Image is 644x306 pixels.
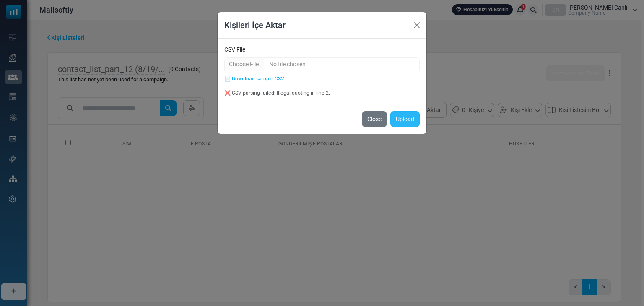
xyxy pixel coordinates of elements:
[362,111,387,127] button: Close
[224,45,245,54] label: CSV File
[410,19,423,31] button: Close
[390,111,420,127] button: Upload
[224,89,420,97] div: ❌ CSV parsing failed: Illegal quoting in line 2.
[224,76,284,82] a: 📄 Download sample CSV
[224,19,286,31] h5: Kişileri İçe Aktar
